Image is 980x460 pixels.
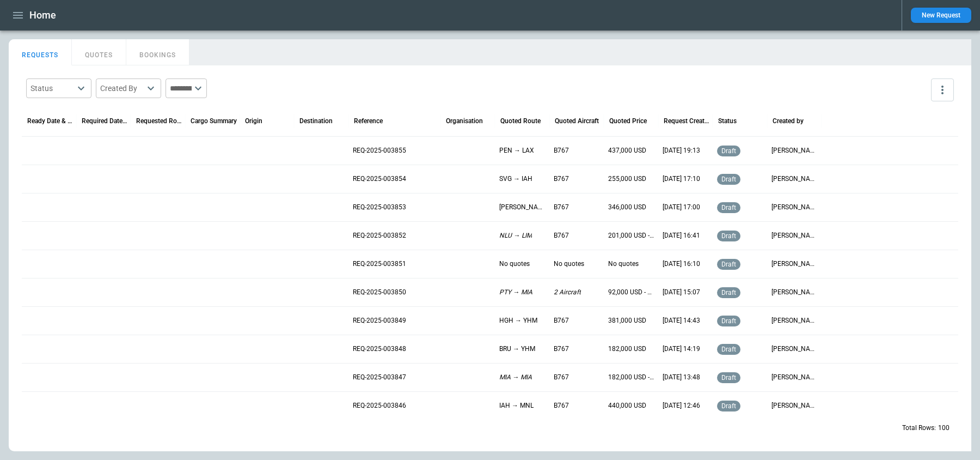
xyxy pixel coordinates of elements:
span: draft [719,402,738,410]
p: 17/09/2025 15:07 [663,288,700,297]
p: 92,000 USD - 112,000 USD [608,288,654,297]
div: Quoted Price [609,117,647,125]
span: draft [719,147,738,155]
p: 182,000 USD - 247,000 USD [608,373,654,382]
span: draft [719,261,738,268]
p: 17/09/2025 13:48 [663,373,700,382]
p: B767 [554,174,569,184]
button: QUOTES [72,39,126,65]
div: Reference [354,117,383,125]
p: Kenneth Wong [771,231,817,240]
p: B767 [554,373,569,382]
p: REQ-2025-003849 [353,316,406,325]
button: REQUESTS [9,39,72,65]
span: draft [719,346,738,353]
p: REQ-2025-003850 [353,288,406,297]
p: 201,000 USD - 241,000 USD [608,231,654,240]
button: New Request [911,8,971,23]
div: Requested Route [136,117,182,125]
p: REQ-2025-003848 [353,344,406,354]
p: No quotes [608,259,639,269]
p: HGH → YHM [499,316,537,325]
p: MIA → MIA [499,373,532,382]
h1: Home [29,9,56,22]
div: Destination [299,117,333,125]
p: B767 [554,231,569,240]
p: 17/09/2025 17:00 [663,203,700,212]
p: REQ-2025-003853 [353,203,406,212]
div: Created By [100,83,144,94]
p: NLU → LIM [499,231,532,240]
p: REQ-2025-003851 [353,259,406,269]
p: PEN → LAX [499,146,534,155]
p: B767 [554,401,569,410]
div: Request Created At (UTC-04:00) [664,117,710,125]
p: 17/09/2025 12:46 [663,401,700,410]
span: draft [719,175,738,183]
span: draft [719,232,738,240]
p: 17/09/2025 16:41 [663,231,700,240]
p: 381,000 USD [608,316,646,325]
p: Kenneth Wong [771,259,817,269]
p: Kenneth Wong [771,373,817,382]
p: B767 [554,316,569,325]
p: SVG → IAH [499,174,532,184]
p: Kenneth Wong [771,316,817,325]
p: REQ-2025-003847 [353,373,406,382]
p: 2 Aircraft [554,288,581,297]
p: Kenneth Wong [771,288,817,297]
p: Total Rows: [902,423,936,433]
p: B767 [554,146,569,155]
p: No quotes [554,259,584,269]
p: 17/09/2025 16:10 [663,259,700,269]
p: 437,000 USD [608,146,646,155]
p: REQ-2025-003846 [353,401,406,410]
div: Status [718,117,737,125]
p: No quotes [499,259,530,269]
div: Status [30,83,74,94]
div: Ready Date & Time (UTC-04:00) [27,117,73,125]
span: draft [719,204,738,211]
p: REQ-2025-003855 [353,146,406,155]
span: draft [719,289,738,296]
p: Kenneth Wong [771,203,817,212]
div: Cargo Summary [191,117,237,125]
p: 255,000 USD [608,174,646,184]
p: BRU → YHM [499,344,535,354]
p: Kenneth Wong [771,401,817,410]
p: REQ-2025-003854 [353,174,406,184]
div: Quoted Route [500,117,541,125]
div: Required Date & Time (UTC-04:00) [82,117,128,125]
p: 100 [938,423,950,433]
div: Origin [245,117,262,125]
p: Kenneth Wong [771,146,817,155]
button: more [931,78,954,101]
p: 17/09/2025 17:10 [663,174,700,184]
div: Quoted Aircraft [555,117,599,125]
p: IAH → MNL [499,401,534,410]
span: draft [719,317,738,325]
button: BOOKINGS [126,39,189,65]
p: 182,000 USD [608,344,646,354]
div: Organisation [446,117,483,125]
p: 346,000 USD [608,203,646,212]
div: Created by [773,117,804,125]
p: Kenneth Wong [771,174,817,184]
p: 17/09/2025 14:19 [663,344,700,354]
p: REQ-2025-003852 [353,231,406,240]
span: draft [719,374,738,382]
p: PTY → MIA [499,288,532,297]
p: Tyler Porteous [771,344,817,354]
p: B767 [554,344,569,354]
p: 17/09/2025 14:43 [663,316,700,325]
p: JED → PSM [499,203,545,212]
p: B767 [554,203,569,212]
p: 17/09/2025 19:13 [663,146,700,155]
p: 440,000 USD [608,401,646,410]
